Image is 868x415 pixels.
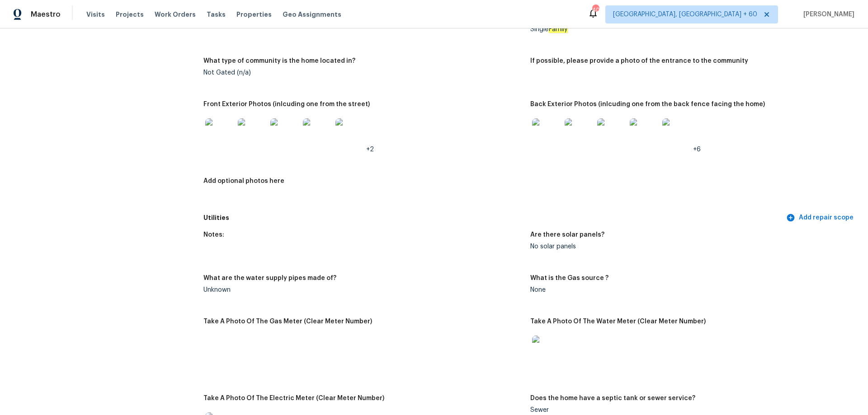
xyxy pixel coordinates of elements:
[203,232,224,238] h5: Notes:
[207,11,226,18] span: Tasks
[283,10,341,19] span: Geo Assignments
[530,407,850,413] div: Sewer
[203,58,355,64] h5: What type of community is the home located in?
[530,26,850,33] div: Single
[693,146,701,153] span: +6
[530,243,850,250] div: No solar panels
[116,10,144,19] span: Projects
[548,26,568,33] em: Family
[203,275,336,281] h5: What are the water supply pipes made of?
[31,10,61,19] span: Maestro
[613,10,757,19] span: [GEOGRAPHIC_DATA], [GEOGRAPHIC_DATA] + 60
[530,232,604,238] h5: Are there solar panels?
[86,10,105,19] span: Visits
[366,146,374,153] span: +2
[788,212,854,224] span: Add repair scope
[784,210,857,226] button: Add repair scope
[203,213,784,223] h5: Utilities
[530,58,748,64] h5: If possible, please provide a photo of the entrance to the community
[203,178,284,184] h5: Add optional photos here
[530,101,765,107] h5: Back Exterior Photos (inlcuding one from the back fence facing the home)
[203,70,523,76] div: Not Gated (n/a)
[592,5,599,14] div: 407
[236,10,272,19] span: Properties
[203,395,384,401] h5: Take A Photo Of The Electric Meter (Clear Meter Number)
[155,10,196,19] span: Work Orders
[203,318,372,325] h5: Take A Photo Of The Gas Meter (Clear Meter Number)
[530,395,695,401] h5: Does the home have a septic tank or sewer service?
[530,287,850,293] div: None
[530,318,706,325] h5: Take A Photo Of The Water Meter (Clear Meter Number)
[203,101,370,107] h5: Front Exterior Photos (inlcuding one from the street)
[800,10,854,19] span: [PERSON_NAME]
[203,287,523,293] div: Unknown
[530,275,609,281] h5: What is the Gas source ?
